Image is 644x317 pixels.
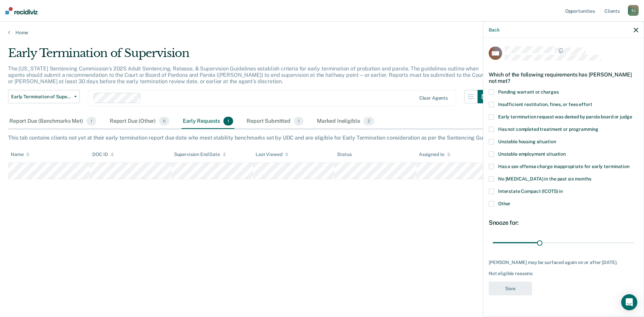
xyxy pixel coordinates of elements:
[498,89,558,95] span: Pending warrant or charges
[8,30,636,36] a: Home
[489,27,499,33] button: Back
[337,152,352,157] div: Status
[498,176,591,181] span: No [MEDICAL_DATA] in the past six months
[498,102,592,107] span: Insufficient restitution, fines, or fees effort
[8,65,485,85] p: The [US_STATE] Sentencing Commission’s 2025 Adult Sentencing, Release, & Supervision Guidelines e...
[256,152,288,157] div: Last Viewed
[245,114,305,129] div: Report Submitted
[11,152,30,157] div: Name
[489,66,638,89] div: Which of the following requirements has [PERSON_NAME] not met?
[159,117,169,125] span: 0
[489,259,638,265] div: [PERSON_NAME] may be surfaced again on or after [DATE].
[92,152,114,157] div: DOC ID
[498,139,556,144] span: Unstable housing situation
[621,294,637,310] div: Open Intercom Messenger
[8,46,491,65] div: Early Termination of Supervision
[498,126,598,132] span: Has not completed treatment or programming
[498,151,566,157] span: Unstable employment situation
[181,114,234,129] div: Early Requests
[11,94,71,100] span: Early Termination of Supervision
[8,135,636,141] div: This tab contains clients not yet at their early termination report due date who meet stability b...
[498,201,511,206] span: Other
[8,114,98,129] div: Report Due (Benchmarks Met)
[174,152,226,157] div: Supervision End Date
[489,219,638,226] div: Snooze for:
[498,114,632,119] span: Early termination request was denied by parole board or judge
[316,114,375,129] div: Marked Ineligible
[108,114,171,129] div: Report Due (Other)
[489,271,638,276] div: Not eligible reasons:
[87,117,96,125] span: 1
[628,5,639,16] div: S J
[498,189,563,194] span: Interstate Compact (ICOTS) in
[294,117,304,125] span: 1
[223,117,233,125] span: 1
[498,164,630,169] span: Has a sex offense charge inappropriate for early termination
[5,7,38,14] img: Recidiviz
[489,282,532,296] button: Save
[363,117,374,125] span: 2
[419,95,448,101] div: Clear agents
[419,152,450,157] div: Assigned to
